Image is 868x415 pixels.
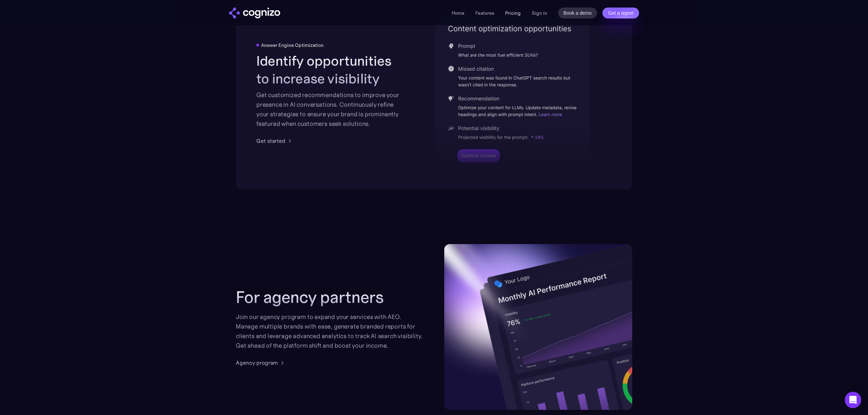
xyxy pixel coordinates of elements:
[532,9,547,17] a: Sign in
[261,42,324,48] div: Answer Engine Optimization
[452,10,464,16] a: Home
[229,8,280,18] a: home
[845,392,861,408] div: Open Intercom Messenger
[229,8,280,18] img: cognizo logo
[558,8,597,18] a: Book a demo
[475,10,494,16] a: Features
[602,8,639,18] a: Get a report
[236,359,286,367] a: Agency program
[505,10,521,16] a: Pricing
[256,137,285,145] div: Get started
[256,90,403,129] div: Get customized recommendations to improve your presence in AI conversations. Continuously refine ...
[236,312,424,350] div: Join our agency program to expand your services with AEO. Manage multiple brands with ease, gener...
[256,137,294,145] a: Get started
[256,52,403,88] h2: Identify opportunities to increase visibility
[236,287,424,307] h2: For agency partners
[236,359,278,367] div: Agency program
